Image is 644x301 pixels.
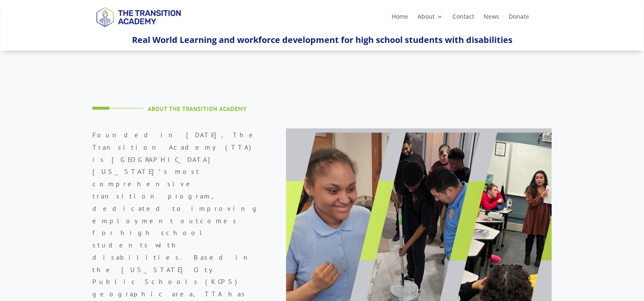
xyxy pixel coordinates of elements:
[92,2,184,32] img: TTA Brand_TTA Primary Logo_Horizontal_Light BG
[148,106,261,116] h4: About The Transition Academy
[132,34,512,45] span: Real World Learning and workforce development for high school students with disabilities
[484,14,499,23] a: News
[418,14,443,23] a: About
[509,14,529,23] a: Donate
[392,14,408,23] a: Home
[92,26,184,34] a: Logo-Noticias
[452,14,474,23] a: Contact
